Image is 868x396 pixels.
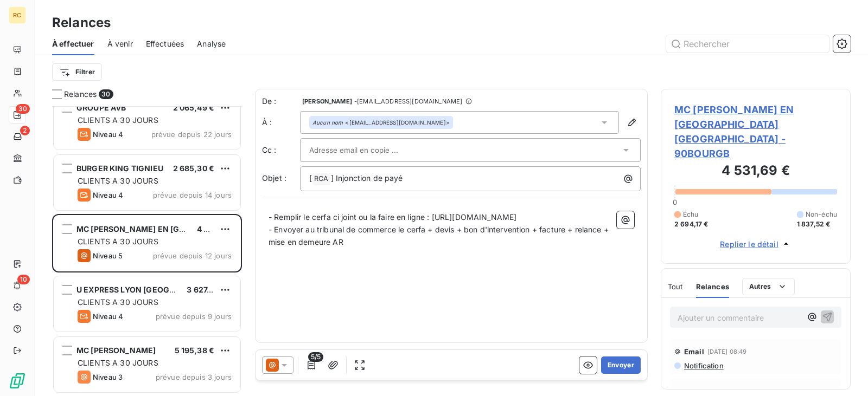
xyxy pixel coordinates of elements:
[262,117,300,128] label: À :
[76,164,163,173] span: BURGER KING TIGNIEU
[76,346,156,355] span: MC [PERSON_NAME]
[673,198,677,206] span: 0
[308,352,323,362] span: 5/5
[674,219,709,229] span: 2 694,17 €
[52,13,111,33] h3: Relances
[674,161,837,183] h3: 4 531,69 €
[354,98,462,105] span: - [EMAIL_ADDRESS][DOMAIN_NAME]
[683,361,724,370] span: Notification
[76,224,333,233] span: MC [PERSON_NAME] EN [GEOGRAPHIC_DATA] [GEOGRAPHIC_DATA]
[302,98,352,105] span: [PERSON_NAME]
[146,38,184,49] span: Effectuées
[666,35,829,53] input: Rechercher
[269,212,516,222] span: - Remplir le cerfa ci joint ou la faire en ligne : [URL][DOMAIN_NAME]
[64,89,97,100] span: Relances
[107,38,133,49] span: À venir
[17,275,30,284] span: 10
[197,224,237,233] span: 4 531,69 €
[151,130,232,139] span: prévue depuis 22 jours
[262,145,300,155] label: Cc :
[52,63,102,81] button: Filtrer
[156,373,232,381] span: prévue depuis 3 jours
[674,102,837,161] span: MC [PERSON_NAME] EN [GEOGRAPHIC_DATA] [GEOGRAPHIC_DATA] - 90BOURGB
[696,282,729,291] span: Relances
[93,130,123,139] span: Niveau 4
[173,103,215,112] span: 2 065,49 €
[16,104,30,114] span: 30
[9,372,26,389] img: Logo LeanPay
[76,103,126,112] span: GROUPE AVB
[93,312,123,321] span: Niveau 4
[9,7,26,24] div: RC
[742,278,795,295] button: Autres
[312,119,343,126] em: Aucun nom
[806,210,837,219] span: Non-échu
[93,251,123,260] span: Niveau 5
[52,106,242,396] div: grid
[153,251,232,260] span: prévue depuis 12 jours
[78,115,158,125] span: CLIENTS A 30 JOURS
[269,225,611,246] span: - Envoyer au tribunal de commerce le cerfa + devis + bon d'intervention + facture + relance + mis...
[684,387,704,396] span: Email
[78,297,158,307] span: CLIENTS A 30 JOURS
[173,164,215,173] span: 2 685,30 €
[153,191,232,199] span: prévue depuis 14 jours
[262,96,300,107] span: De :
[309,142,426,158] input: Adresse email en copie ...
[668,282,683,291] span: Tout
[262,173,286,183] span: Objet :
[76,285,224,294] span: U EXPRESS LYON [GEOGRAPHIC_DATA]
[707,388,747,395] span: [DATE] 08:49
[99,89,113,99] span: 30
[156,312,232,321] span: prévue depuis 9 jours
[684,347,704,356] span: Email
[312,119,450,126] div: <[EMAIL_ADDRESS][DOMAIN_NAME]>
[78,358,158,367] span: CLIENTS A 30 JOURS
[720,238,778,250] span: Replier le détail
[707,348,747,355] span: [DATE] 08:49
[93,373,123,381] span: Niveau 3
[187,285,227,294] span: 3 627,20 €
[78,176,158,185] span: CLIENTS A 30 JOURS
[312,173,330,185] span: RCA
[683,210,699,219] span: Échu
[831,359,857,385] iframe: Intercom live chat
[717,238,795,250] button: Replier le détail
[78,237,158,246] span: CLIENTS A 30 JOURS
[331,173,403,183] span: ] Injonction de payé
[52,38,94,49] span: À effectuer
[309,173,312,183] span: [
[93,191,123,199] span: Niveau 4
[20,126,30,135] span: 2
[601,356,641,374] button: Envoyer
[175,346,215,355] span: 5 195,38 €
[197,38,226,49] span: Analyse
[797,219,831,229] span: 1 837,52 €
